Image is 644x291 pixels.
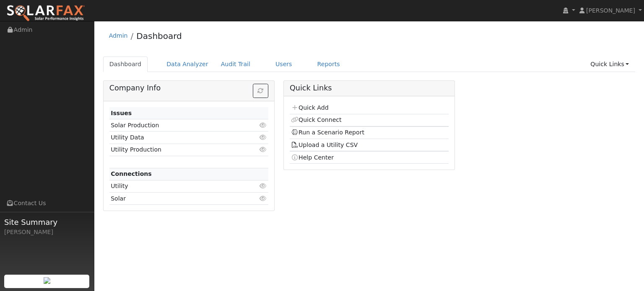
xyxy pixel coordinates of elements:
[4,228,90,237] div: [PERSON_NAME]
[290,84,449,93] h5: Quick Links
[109,119,243,131] td: Solar Production
[109,131,243,144] td: Utility Data
[291,116,341,123] a: Quick Connect
[103,57,148,72] a: Dashboard
[109,84,268,93] h5: Company Info
[260,122,267,128] i: Click to view
[215,57,257,72] a: Audit Trail
[4,216,90,228] span: Site Summary
[160,57,215,72] a: Data Analyzer
[311,57,346,72] a: Reports
[136,31,182,41] a: Dashboard
[291,142,358,148] a: Upload a Utility CSV
[291,104,328,111] a: Quick Add
[109,193,243,205] td: Solar
[260,134,267,140] i: Click to view
[109,32,128,39] a: Admin
[44,277,50,284] img: retrieve
[291,129,364,136] a: Run a Scenario Report
[584,57,635,72] a: Quick Links
[109,180,243,192] td: Utility
[260,183,267,189] i: Click to view
[6,5,85,22] img: SolarFax
[111,110,132,116] strong: Issues
[111,170,152,177] strong: Connections
[109,144,243,156] td: Utility Production
[269,57,299,72] a: Users
[260,196,267,201] i: Click to view
[260,147,267,152] i: Click to view
[291,154,334,161] a: Help Center
[586,7,635,14] span: [PERSON_NAME]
